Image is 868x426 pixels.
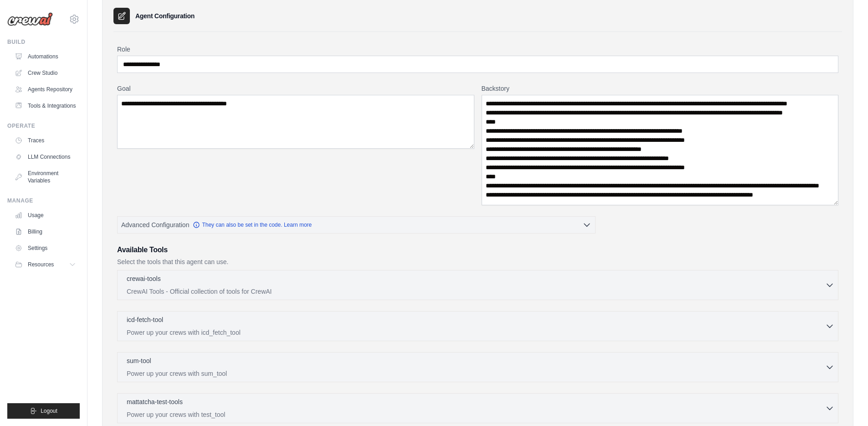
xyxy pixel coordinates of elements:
button: Resources [11,257,80,272]
button: Logout [7,403,80,419]
h3: Agent Configuration [135,11,195,21]
p: Select the tools that this agent can use. [117,257,838,266]
p: Power up your crews with test_tool [127,410,825,419]
a: Usage [11,208,80,223]
a: Billing [11,224,80,239]
a: Settings [11,241,80,255]
p: Power up your crews with sum_tool [127,369,825,378]
p: mattatcha-test-tools [127,397,183,406]
p: Power up your crews with icd_fetch_tool [127,328,825,337]
p: sum-tool [127,356,151,365]
div: Manage [7,197,80,204]
a: Automations [11,49,80,64]
button: sum-tool Power up your crews with sum_tool [121,356,834,378]
button: Advanced Configuration They can also be set in the code. Learn more [118,217,595,233]
img: Logo [7,12,53,26]
a: Agents Repository [11,82,80,97]
label: Goal [117,84,474,93]
p: icd-fetch-tool [127,315,163,324]
a: LLM Connections [11,150,80,164]
h3: Available Tools [117,244,838,255]
span: Advanced Configuration [121,220,189,229]
a: Traces [11,133,80,148]
div: Build [7,38,80,46]
a: They can also be set in the code. Learn more [193,221,312,229]
span: Resources [28,261,54,268]
button: icd-fetch-tool Power up your crews with icd_fetch_tool [121,315,834,337]
label: Backstory [482,84,839,93]
button: crewai-tools CrewAI Tools - Official collection of tools for CrewAI [121,274,834,296]
p: CrewAI Tools - Official collection of tools for CrewAI [127,287,825,296]
div: Operate [7,122,80,130]
a: Crew Studio [11,66,80,80]
p: crewai-tools [127,274,161,283]
button: mattatcha-test-tools Power up your crews with test_tool [121,397,834,419]
span: Logout [41,407,57,415]
label: Role [117,45,838,54]
a: Tools & Integrations [11,99,80,113]
a: Environment Variables [11,166,80,188]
